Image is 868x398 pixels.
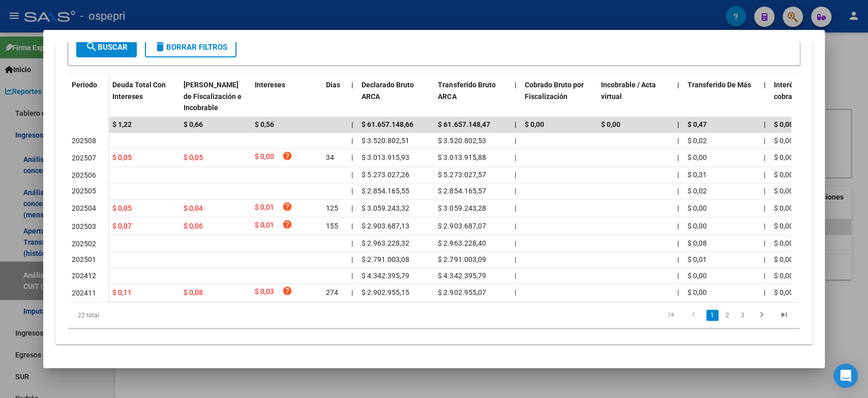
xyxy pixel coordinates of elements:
[112,222,132,230] span: $ 0,07
[362,288,409,296] span: $ 2.902.955,15
[72,272,96,280] span: 202412
[351,187,353,195] span: |
[326,153,334,161] span: 34
[773,187,793,195] span: $ 0,00
[351,272,353,280] span: |
[510,74,520,119] datatable-header-cell: |
[677,204,678,212] span: |
[434,74,510,119] datatable-header-cell: Transferido Bruto ARCA
[112,288,132,296] span: $ 0,11
[438,272,486,280] span: $ 4.342.395,79
[687,255,706,263] span: $ 0,01
[282,202,292,212] i: help
[72,289,96,297] span: 202411
[514,239,516,247] span: |
[687,120,706,128] span: $ 0,47
[282,219,292,229] i: help
[362,255,409,263] span: $ 2.791.003,08
[184,288,203,296] span: $ 0,08
[72,137,96,145] span: 202508
[255,202,274,215] span: $ 0,01
[362,239,409,247] span: $ 2.963.228,32
[255,286,274,300] span: $ 0,03
[769,74,846,119] datatable-header-cell: Interés Aporte cobrado por ARCA
[524,81,583,101] span: Cobrado Bruto por Fiscalización
[76,37,137,57] button: Buscar
[351,204,353,212] span: |
[347,74,357,119] datatable-header-cell: |
[362,137,409,145] span: $ 3.520.802,51
[438,222,486,230] span: $ 2.903.687,07
[282,151,292,161] i: help
[773,272,793,280] span: $ 0,00
[145,37,236,57] button: Borrar Filtros
[255,151,274,164] span: $ 0,00
[763,153,765,161] span: |
[184,81,242,112] span: [PERSON_NAME] de Fiscalización e Incobrable
[72,222,96,230] span: 202503
[326,222,338,230] span: 155
[351,171,353,179] span: |
[72,240,96,248] span: 202502
[362,81,414,101] span: Declarado Bruto ARCA
[326,204,338,212] span: 125
[514,81,516,89] span: |
[184,204,203,212] span: $ 0,04
[72,81,97,89] span: Período
[255,219,274,233] span: $ 0,01
[438,255,486,263] span: $ 2.791.003,09
[524,120,544,128] span: $ 0,00
[108,74,179,119] datatable-header-cell: Deuda Total Con Intereses
[351,120,353,128] span: |
[773,239,793,247] span: $ 0,00
[684,310,703,321] a: go to previous page
[687,204,706,212] span: $ 0,00
[773,255,793,263] span: $ 0,00
[351,153,353,161] span: |
[362,171,409,179] span: $ 5.273.027,26
[514,137,516,145] span: |
[833,363,858,388] div: Open Intercom Messenger
[85,41,98,53] mat-icon: search
[362,222,409,230] span: $ 2.903.687,13
[763,204,765,212] span: |
[72,154,96,162] span: 202507
[112,153,132,161] span: $ 0,05
[773,222,793,230] span: $ 0,00
[687,81,751,89] span: Transferido De Más
[68,303,212,328] div: 22 total
[763,239,765,247] span: |
[763,222,765,230] span: |
[596,74,673,119] datatable-header-cell: Incobrable / Acta virtual
[735,307,751,324] li: page 3
[514,204,516,212] span: |
[773,288,793,296] span: $ 0,00
[351,239,353,247] span: |
[720,307,735,324] li: page 2
[438,288,486,296] span: $ 2.902.955,07
[763,81,765,89] span: |
[677,272,678,280] span: |
[763,187,765,195] span: |
[72,204,96,212] span: 202504
[687,137,706,145] span: $ 0,02
[351,81,353,89] span: |
[677,288,678,296] span: |
[514,272,516,280] span: |
[362,272,409,280] span: $ 4.342.395,79
[773,81,832,101] span: Interés Aporte cobrado por ARCA
[438,81,495,101] span: Transferido Bruto ARCA
[282,286,292,296] i: help
[763,272,765,280] span: |
[677,239,678,247] span: |
[514,288,516,296] span: |
[774,310,794,321] a: go to last page
[677,171,678,179] span: |
[351,222,353,230] span: |
[673,74,683,119] datatable-header-cell: |
[763,120,765,128] span: |
[326,288,338,296] span: 274
[112,81,166,101] span: Deuda Total Con Intereses
[112,120,132,128] span: $ 1,22
[251,74,322,119] datatable-header-cell: Intereses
